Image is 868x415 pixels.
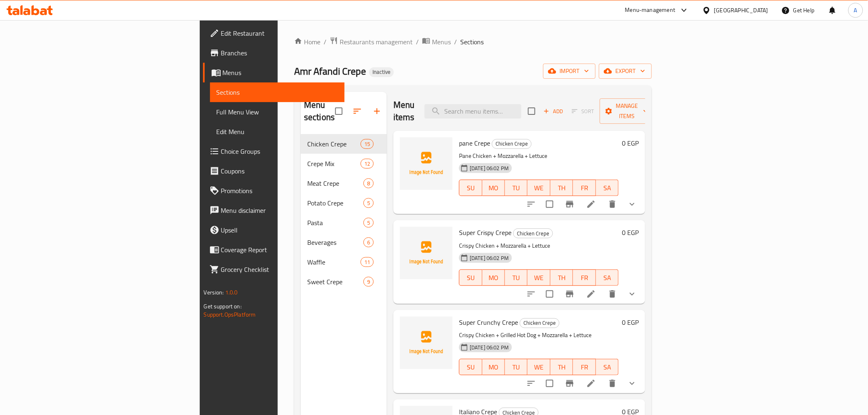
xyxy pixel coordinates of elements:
[603,194,622,214] button: delete
[459,180,482,196] button: SU
[425,104,521,119] input: search
[714,6,768,15] div: [GEOGRAPHIC_DATA]
[217,107,338,117] span: Full Menu View
[486,361,502,373] span: MO
[203,220,345,240] a: Upsell
[221,28,338,38] span: Edit Restaurant
[307,159,361,169] div: Crepe Mix
[596,269,619,286] button: SA
[550,66,589,76] span: import
[203,201,345,220] a: Menu disclaimer
[603,374,622,393] button: delete
[854,6,857,15] span: A
[513,228,553,238] div: Chicken Crepe
[301,252,387,272] div: Waffle11
[550,269,573,286] button: TH
[393,99,415,123] h2: Menu items
[203,23,345,43] a: Edit Restaurant
[203,161,345,181] a: Coupons
[221,146,338,156] span: Choice Groups
[301,134,387,154] div: Chicken Crepe15
[301,154,387,173] div: Crepe Mix12
[550,180,573,196] button: TH
[531,272,547,284] span: WE
[540,105,566,118] span: Add item
[554,361,570,373] span: TH
[550,359,573,375] button: TH
[307,139,361,149] span: Chicken Crepe
[573,269,596,286] button: FR
[622,374,642,393] button: show more
[508,361,524,373] span: TU
[466,164,512,172] span: [DATE] 06:02 PM
[369,67,394,77] div: Inactive
[307,198,363,208] span: Potato Crepe
[492,139,532,149] div: Chicken Crepe
[203,181,345,201] a: Promotions
[521,194,541,214] button: sort-choices
[586,379,596,388] a: Edit menu item
[482,359,505,375] button: MO
[364,278,373,286] span: 9
[340,37,413,47] span: Restaurants management
[627,379,637,388] svg: Show Choices
[599,272,615,284] span: SA
[361,258,373,266] span: 11
[459,151,619,161] p: Pane Chicken + Mozzarella + Lettuce
[204,301,242,312] span: Get support on:
[217,87,338,97] span: Sections
[554,272,570,284] span: TH
[463,361,479,373] span: SU
[627,199,637,209] svg: Show Choices
[203,63,345,82] a: Menus
[363,198,374,208] div: items
[599,361,615,373] span: SA
[210,82,345,102] a: Sections
[307,218,363,228] span: Pasta
[364,239,373,246] span: 6
[540,105,566,118] button: Add
[221,205,338,215] span: Menu disclaimer
[301,272,387,292] div: Sweet Crepe9
[523,103,540,120] span: Select section
[221,166,338,176] span: Coupons
[576,361,592,373] span: FR
[364,219,373,227] span: 5
[210,102,345,122] a: Full Menu View
[307,178,363,188] span: Meat Crepe
[508,182,524,194] span: TU
[361,139,374,149] div: items
[520,318,560,328] div: Chicken Crepe
[459,330,619,340] p: Crispy Chicken + Grilled Hot Dog + Mozzarella + Lettuce
[307,237,363,247] span: Beverages
[543,64,596,79] button: import
[400,137,452,190] img: pane Crepe
[531,182,547,194] span: WE
[573,180,596,196] button: FR
[204,309,256,320] a: Support.OpsPlatform
[508,272,524,284] span: TU
[364,199,373,207] span: 5
[459,137,490,149] span: pane Crepe
[301,131,387,295] nav: Menu sections
[554,182,570,194] span: TH
[521,284,541,304] button: sort-choices
[482,180,505,196] button: MO
[361,160,373,168] span: 12
[482,269,505,286] button: MO
[301,173,387,193] div: Meat Crepe8
[347,101,367,121] span: Sort sections
[363,218,374,228] div: items
[606,101,648,121] span: Manage items
[463,182,479,194] span: SU
[560,374,580,393] button: Branch-specific-item
[217,127,338,137] span: Edit Menu
[627,289,637,299] svg: Show Choices
[492,139,531,148] span: Chicken Crepe
[422,36,451,47] a: Menus
[203,141,345,161] a: Choice Groups
[486,182,502,194] span: MO
[221,245,338,255] span: Coverage Report
[566,105,600,118] span: Select section first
